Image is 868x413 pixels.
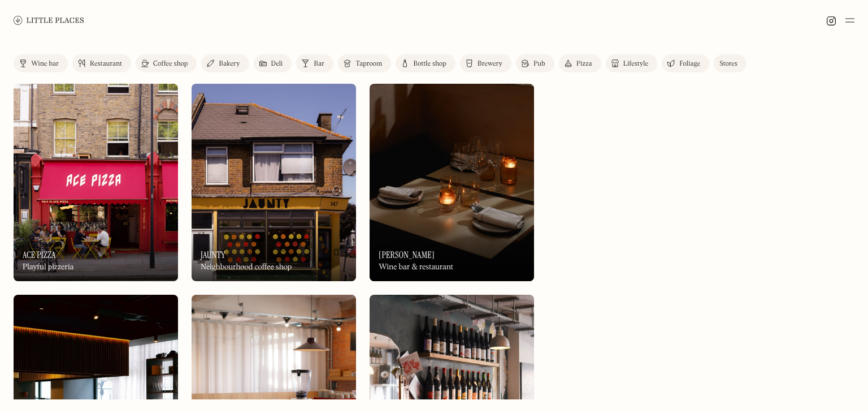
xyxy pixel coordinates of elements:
[296,54,333,72] a: Bar
[192,84,356,281] a: JauntyJauntyJauntyNeighbourhood coffee shop
[533,61,545,67] div: Pub
[370,84,534,281] a: LunaLuna[PERSON_NAME]Wine bar & restaurant
[201,54,249,72] a: Bakery
[679,61,700,67] div: Foliage
[254,54,292,72] a: Deli
[719,61,737,67] div: Stores
[153,61,188,67] div: Coffee shop
[90,61,122,67] div: Restaurant
[192,84,356,281] img: Jaunty
[355,61,382,67] div: Taproom
[14,84,178,281] a: Ace PizzaAce PizzaAce PizzaPlayful pizzeria
[559,54,601,72] a: Pizza
[338,54,391,72] a: Taproom
[314,61,324,67] div: Bar
[136,54,197,72] a: Coffee shop
[201,263,292,272] div: Neighbourhood coffee shop
[606,54,657,72] a: Lifestyle
[576,61,592,67] div: Pizza
[396,54,455,72] a: Bottle shop
[623,61,648,67] div: Lifestyle
[201,249,225,260] h3: Jaunty
[460,54,511,72] a: Brewery
[478,61,502,67] div: Brewery
[370,84,534,281] img: Luna
[14,54,68,72] a: Wine bar
[23,263,74,272] div: Playful pizzeria
[379,249,435,260] h3: [PERSON_NAME]
[14,84,178,281] img: Ace Pizza
[714,54,747,72] a: Stores
[379,263,453,272] div: Wine bar & restaurant
[219,61,240,67] div: Bakery
[662,54,709,72] a: Foliage
[23,249,56,260] h3: Ace Pizza
[31,61,59,67] div: Wine bar
[516,54,554,72] a: Pub
[72,54,131,72] a: Restaurant
[271,61,283,67] div: Deli
[413,61,446,67] div: Bottle shop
